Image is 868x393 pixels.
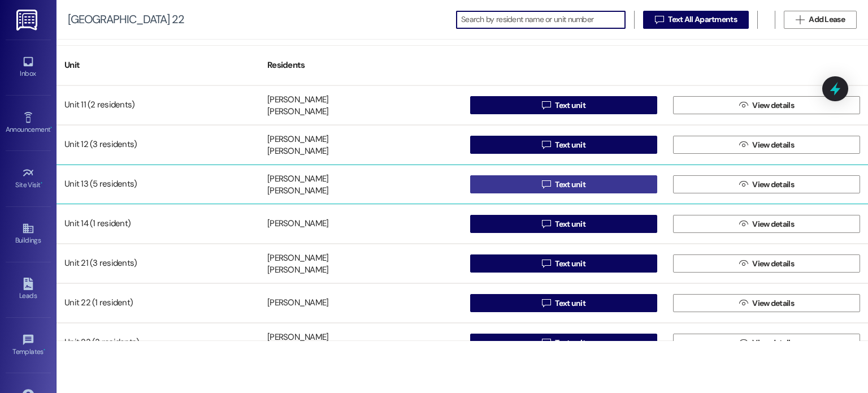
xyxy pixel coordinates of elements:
[267,218,328,230] div: [PERSON_NAME]
[542,180,550,189] i: 
[267,133,328,145] div: [PERSON_NAME]
[739,180,748,189] i: 
[267,146,328,158] div: [PERSON_NAME]
[673,96,860,114] button: View details
[555,337,585,349] span: Text unit
[461,12,625,28] input: Search by resident name or unit number
[555,297,585,309] span: Text unit
[267,106,328,118] div: [PERSON_NAME]
[41,179,42,187] span: •
[739,101,748,110] i: 
[752,337,794,349] span: View details
[784,11,857,29] button: Add Lease
[739,259,748,268] i: 
[50,124,52,132] span: •
[673,175,860,193] button: View details
[542,219,550,228] i: 
[673,136,860,154] button: View details
[542,299,550,308] i: 
[739,299,748,308] i: 
[673,294,860,312] button: View details
[6,163,51,194] a: Site Visit •
[739,338,748,347] i: 
[16,10,40,31] img: ResiDesk Logo
[68,14,184,25] div: [GEOGRAPHIC_DATA] 22
[470,215,657,233] button: Text unit
[555,258,585,270] span: Text unit
[752,179,794,191] span: View details
[752,139,794,151] span: View details
[57,133,259,156] div: Unit 12 (3 residents)
[470,175,657,193] button: Text unit
[796,15,804,24] i: 
[259,51,462,79] div: Residents
[57,252,259,275] div: Unit 21 (3 residents)
[57,51,259,79] div: Unit
[470,334,657,352] button: Text unit
[267,265,328,277] div: [PERSON_NAME]
[643,11,749,29] button: Text All Apartments
[739,140,748,149] i: 
[673,215,860,233] button: View details
[470,136,657,154] button: Text unit
[673,254,860,273] button: View details
[555,139,585,151] span: Text unit
[267,94,328,106] div: [PERSON_NAME]
[542,338,550,347] i: 
[57,331,259,354] div: Unit 23 (3 residents)
[655,15,663,24] i: 
[542,259,550,268] i: 
[752,258,794,270] span: View details
[470,96,657,114] button: Text unit
[752,218,794,230] span: View details
[542,101,550,110] i: 
[470,254,657,273] button: Text unit
[809,14,845,25] span: Add Lease
[57,173,259,196] div: Unit 13 (5 residents)
[57,213,259,235] div: Unit 14 (1 resident)
[752,100,794,111] span: View details
[267,297,328,309] div: [PERSON_NAME]
[673,334,860,352] button: View details
[555,218,585,230] span: Text unit
[267,331,328,343] div: [PERSON_NAME]
[470,294,657,312] button: Text unit
[739,219,748,228] i: 
[6,274,51,305] a: Leads
[57,94,259,116] div: Unit 11 (2 residents)
[6,219,51,249] a: Buildings
[542,140,550,149] i: 
[752,297,794,309] span: View details
[44,346,45,354] span: •
[267,173,328,185] div: [PERSON_NAME]
[555,179,585,191] span: Text unit
[668,14,737,25] span: Text All Apartments
[555,100,585,111] span: Text unit
[267,185,328,197] div: [PERSON_NAME]
[6,52,51,83] a: Inbox
[267,252,328,264] div: [PERSON_NAME]
[6,330,51,361] a: Templates •
[57,292,259,314] div: Unit 22 (1 resident)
